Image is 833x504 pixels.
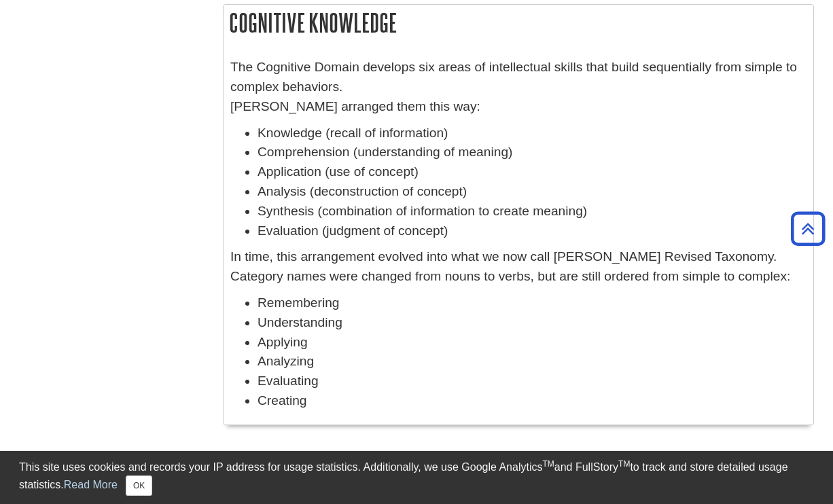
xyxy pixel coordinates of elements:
[64,479,118,490] a: Read More
[258,162,807,182] li: Application (use of concept)
[258,372,807,391] li: Evaluating
[258,202,807,221] li: Synthesis (combination of information to create meaning)
[542,459,554,469] sup: TM
[258,293,807,313] li: Remembering
[258,124,807,143] li: Knowledge (recall of information)
[258,391,807,411] li: Creating
[258,313,807,333] li: Understanding
[618,459,630,469] sup: TM
[230,58,807,116] p: The Cognitive Domain develops six areas of intellectual skills that build sequentially from simpl...
[126,475,152,496] button: Close
[258,143,807,162] li: Comprehension (understanding of meaning)
[230,247,807,287] p: In time, this arrangement evolved into what we now call [PERSON_NAME] Revised Taxonomy. Category ...
[258,352,807,372] li: Analyzing
[786,219,830,238] a: Back to Top
[224,5,813,41] h2: Cognitive Knowledge
[258,221,807,241] li: Evaluation (judgment of concept)
[258,182,807,202] li: Analysis (deconstruction of concept)
[258,333,807,353] li: Applying
[19,459,814,496] div: This site uses cookies and records your IP address for usage statistics. Additionally, we use Goo...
